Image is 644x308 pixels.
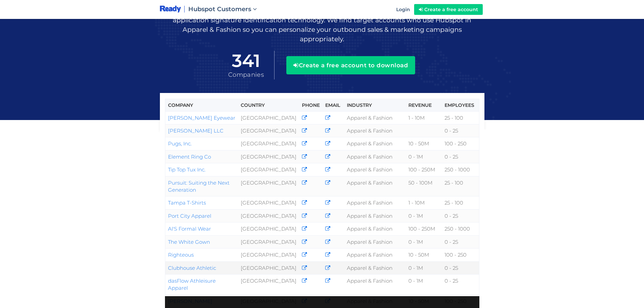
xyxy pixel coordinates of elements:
[168,265,216,271] a: Clubhouse Athletic
[442,176,479,196] td: 25 - 100
[344,196,406,209] td: Apparel & Fashion
[442,99,479,111] th: Employees
[238,294,299,307] td: [GEOGRAPHIC_DATA]
[406,222,442,235] td: 100 - 250M
[238,176,299,196] td: [GEOGRAPHIC_DATA]
[406,176,442,196] td: 50 - 100M
[238,111,299,124] td: [GEOGRAPHIC_DATA]
[344,248,406,261] td: Apparel & Fashion
[228,71,264,78] span: Companies
[344,137,406,150] td: Apparel & Fashion
[406,235,442,248] td: 0 - 1M
[168,127,223,134] a: [PERSON_NAME] LLC
[165,99,238,111] th: Company
[344,163,406,176] td: Apparel & Fashion
[406,209,442,222] td: 0 - 1M
[442,294,479,307] td: 100 - 250
[344,111,406,124] td: Apparel & Fashion
[442,261,479,274] td: 0 - 25
[168,180,230,193] a: Pursuit: Suiting the Next Generation
[406,150,442,163] td: 0 - 1M
[168,115,235,121] a: [PERSON_NAME] Eyewear
[344,222,406,235] td: Apparel & Fashion
[238,274,299,294] td: [GEOGRAPHIC_DATA]
[344,124,406,137] td: Apparel & Fashion
[406,163,442,176] td: 100 - 250M
[344,176,406,196] td: Apparel & Fashion
[392,1,414,18] a: Login
[406,99,442,111] th: Revenue
[238,222,299,235] td: [GEOGRAPHIC_DATA]
[344,150,406,163] td: Apparel & Fashion
[168,239,210,245] a: The White Gown
[299,99,323,111] th: Phone
[406,274,442,294] td: 0 - 1M
[323,99,344,111] th: Email
[238,99,299,111] th: Country
[414,4,483,15] a: Create a free account
[442,111,479,124] td: 25 - 100
[286,56,415,74] button: Create a free account to download
[406,248,442,261] td: 10 - 50M
[238,150,299,163] td: [GEOGRAPHIC_DATA]
[160,5,181,14] img: logo
[442,248,479,261] td: 100 - 250
[238,248,299,261] td: [GEOGRAPHIC_DATA]
[396,6,410,13] span: Login
[344,294,406,307] td: Apparel & Fashion
[442,196,479,209] td: 25 - 100
[442,209,479,222] td: 0 - 25
[344,261,406,274] td: Apparel & Fashion
[442,163,479,176] td: 250 - 1000
[228,51,264,71] span: 341
[168,252,194,258] a: Righteous
[168,226,211,232] a: Al'S Formal Wear
[442,274,479,294] td: 0 - 25
[168,278,216,291] a: dasFlow Athleisure Apparel
[168,199,206,206] a: Tampa T-Shirts
[442,124,479,137] td: 0 - 25
[442,137,479,150] td: 100 - 250
[442,235,479,248] td: 0 - 25
[344,235,406,248] td: Apparel & Fashion
[238,196,299,209] td: [GEOGRAPHIC_DATA]
[406,261,442,274] td: 0 - 1M
[406,294,442,307] td: 10 - 50M
[160,6,484,44] p: We track millions of companies and discovery websites using Hubspot based on our application sign...
[406,196,442,209] td: 1 - 10M
[344,99,406,111] th: Industry
[406,137,442,150] td: 10 - 50M
[168,166,206,173] a: Tip Top Tux Inc.
[238,163,299,176] td: [GEOGRAPHIC_DATA]
[238,235,299,248] td: [GEOGRAPHIC_DATA]
[238,261,299,274] td: [GEOGRAPHIC_DATA]
[442,150,479,163] td: 0 - 25
[238,124,299,137] td: [GEOGRAPHIC_DATA]
[238,137,299,150] td: [GEOGRAPHIC_DATA]
[442,222,479,235] td: 250 - 1000
[168,140,192,147] a: Pugs, Inc.
[168,213,211,219] a: Port City Apparel
[344,209,406,222] td: Apparel & Fashion
[188,5,251,13] span: Hubspot Customers
[344,274,406,294] td: Apparel & Fashion
[168,153,211,160] a: Element Ring Co
[406,111,442,124] td: 1 - 10M
[238,209,299,222] td: [GEOGRAPHIC_DATA]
